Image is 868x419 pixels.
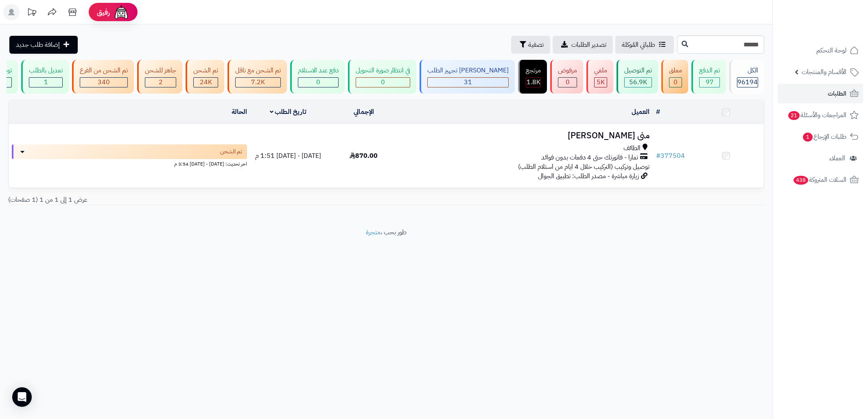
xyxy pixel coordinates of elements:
a: إضافة طلب جديد [9,36,78,54]
a: تم الشحن مع ناقل 7.2K [226,60,289,94]
span: الأقسام والمنتجات [802,66,846,78]
span: 21 [788,111,800,120]
div: تم الدفع [699,66,720,75]
div: في انتظار صورة التحويل [356,66,410,75]
span: [DATE] - [DATE] 1:51 م [255,151,321,161]
span: تصدير الطلبات [571,40,606,50]
span: 0 [316,77,320,87]
span: 438 [794,176,808,185]
a: #377504 [656,151,685,161]
div: تعديل بالطلب [29,66,63,75]
div: جاهز للشحن [145,66,176,75]
a: السلات المتروكة438 [778,170,863,190]
span: 24K [200,77,212,87]
a: طلبات الإرجاع1 [778,127,863,146]
div: معلق [669,66,682,75]
div: 1 [29,78,62,87]
span: 1 [44,77,48,87]
a: العملاء [778,148,863,168]
div: ملغي [594,66,607,75]
div: 24021 [194,78,218,87]
span: السلات المتروكة [793,174,846,185]
span: طلبات الإرجاع [802,131,846,142]
span: تمارا - فاتورتك حتى 4 دفعات بدون فوائد [541,153,638,162]
div: 0 [669,78,682,87]
a: في انتظار صورة التحويل 0 [346,60,418,94]
div: مرتجع [526,66,541,75]
span: 870.00 [350,151,378,161]
a: تحديثات المنصة [22,4,42,22]
a: [PERSON_NAME] تجهيز الطلب 31 [418,60,516,94]
div: 4993 [595,78,607,87]
a: طلباتي المُوكلة [615,36,674,54]
span: لوحة التحكم [816,45,846,56]
span: 5K [597,77,605,87]
span: الطلبات [828,88,846,99]
a: لوحة التحكم [778,41,863,60]
div: 0 [558,78,577,87]
div: 56934 [625,78,652,87]
span: الطائف [623,144,641,153]
a: # [656,107,660,117]
span: تم الشحن [220,148,242,156]
a: الإجمالي [354,107,374,117]
div: 0 [298,78,338,87]
div: Open Intercom Messenger [12,387,32,407]
div: مرفوض [558,66,577,75]
span: توصيل وتركيب (التركيب خلال 4 ايام من استلام الطلب) [518,162,649,172]
span: إضافة طلب جديد [16,40,60,50]
a: تم الشحن 24K [184,60,226,94]
span: تصفية [528,40,544,50]
span: 0 [673,77,678,87]
div: 1836 [526,78,540,87]
div: 7222 [236,78,280,87]
div: عرض 1 إلى 1 من 1 (1 صفحات) [2,195,386,205]
div: تم الشحن مع ناقل [235,66,281,75]
div: 2 [145,78,176,87]
div: 340 [80,78,127,87]
img: ai-face.png [113,4,129,20]
span: طلباتي المُوكلة [622,40,655,50]
div: 31 [428,78,508,87]
span: العملاء [829,153,845,164]
h3: منى [PERSON_NAME] [404,131,649,140]
span: رفيق [97,7,110,17]
div: تم الشحن من الفرع [80,66,128,75]
a: معلق 0 [660,60,690,94]
div: دفع عند الاستلام [298,66,339,75]
span: 1 [803,133,813,142]
img: logo-2.png [813,22,860,39]
span: 2 [159,77,163,87]
span: 7.2K [251,77,265,87]
div: الكل [737,66,758,75]
a: تم الشحن من الفرع 340 [70,60,136,94]
span: 31 [464,77,472,87]
span: 0 [381,77,385,87]
div: 97 [700,78,719,87]
span: المراجعات والأسئلة [787,109,846,121]
div: [PERSON_NAME] تجهيز الطلب [427,66,509,75]
span: 97 [706,77,714,87]
a: المراجعات والأسئلة21 [778,105,863,125]
a: العميل [632,107,649,117]
span: # [656,151,660,161]
button: تصفية [511,36,550,54]
a: تاريخ الطلب [270,107,307,117]
a: الطلبات [778,84,863,103]
a: متجرة [366,227,380,237]
a: تعديل بالطلب 1 [20,60,70,94]
div: تم التوصيل [624,66,652,75]
a: جاهز للشحن 2 [136,60,184,94]
a: ملغي 5K [585,60,615,94]
a: الحالة [232,107,247,117]
div: اخر تحديث: [DATE] - [DATE] 3:54 م [12,159,247,168]
span: 96194 [737,77,758,87]
span: 0 [566,77,570,87]
span: زيارة مباشرة - مصدر الطلب: تطبيق الجوال [538,171,639,181]
a: دفع عند الاستلام 0 [289,60,346,94]
a: مرتجع 1.8K [516,60,549,94]
a: مرفوض 0 [549,60,585,94]
a: تم التوصيل 56.9K [615,60,660,94]
a: الكل96194 [728,60,766,94]
div: 0 [356,78,410,87]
